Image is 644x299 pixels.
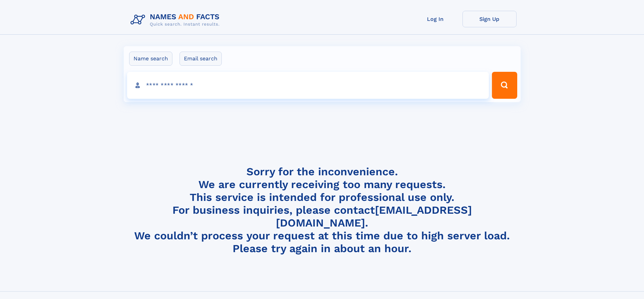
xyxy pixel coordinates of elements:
[462,11,517,27] a: Sign Up
[276,204,472,229] a: [EMAIL_ADDRESS][DOMAIN_NAME]
[180,52,222,66] label: Email search
[127,72,489,99] input: search input
[128,11,225,29] img: Logo Names and Facts
[408,11,462,27] a: Log In
[128,165,517,255] h4: Sorry for the inconvenience. We are currently receiving too many requests. This service is intend...
[492,72,517,99] button: Search Button
[129,52,172,66] label: Name search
